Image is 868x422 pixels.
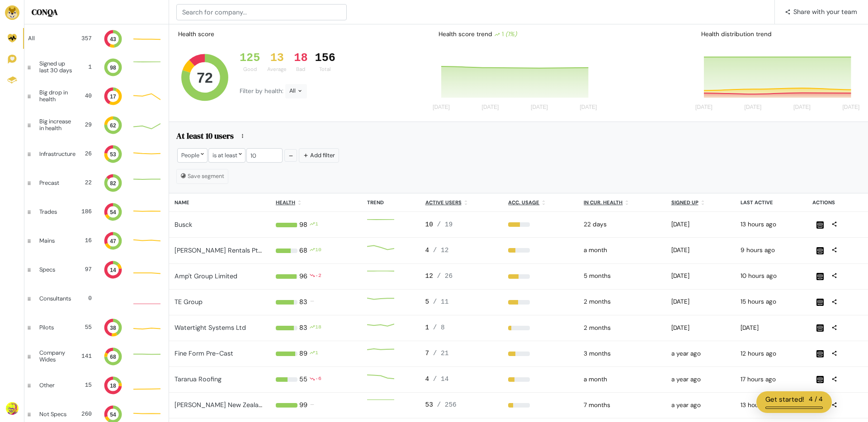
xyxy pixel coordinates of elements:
[82,121,92,129] div: 29
[39,118,75,131] div: Big increase in health
[299,148,339,162] button: Add filter
[671,375,730,384] div: 2024-09-24 11:51am
[508,403,573,408] div: 21%
[28,35,70,42] div: All
[694,26,864,42] div: Health distribution trend
[24,24,169,53] a: All 357 43
[425,323,498,333] div: 1
[584,324,660,333] div: 2025-06-16 12:00am
[175,246,274,254] a: [PERSON_NAME] Rentals Pty Ltd
[24,169,169,197] a: Precast 22 82
[433,375,449,383] span: / 14
[671,401,730,410] div: 2024-06-11 02:23pm
[294,66,307,73] div: Bad
[433,104,450,111] tspan: [DATE]
[837,391,859,413] iframe: Intercom live chat
[240,52,260,65] div: 125
[24,284,169,313] a: Consultants 0
[77,178,92,187] div: 22
[77,265,92,274] div: 97
[741,272,802,281] div: 2025-08-11 07:33pm
[39,267,70,273] div: Specs
[315,272,321,281] div: -2
[39,324,70,331] div: Pilots
[299,323,307,333] div: 83
[77,236,92,245] div: 16
[315,349,318,359] div: 1
[584,199,623,206] u: In cur. health
[77,323,92,332] div: 55
[77,410,92,418] div: 260
[24,197,169,226] a: Trades 186 54
[240,66,260,73] div: Good
[741,401,802,410] div: 2025-08-11 05:07pm
[584,375,660,384] div: 2025-06-30 12:00am
[240,87,285,95] span: Filter by health:
[299,246,307,256] div: 68
[425,220,498,230] div: 10
[433,324,445,331] span: / 8
[285,84,307,98] div: All
[83,63,92,71] div: 1
[24,255,169,284] a: Specs 97 14
[741,324,802,333] div: 2025-08-06 09:56pm
[807,193,868,212] th: Actions
[508,199,539,206] u: Acc. Usage
[425,375,498,384] div: 4
[580,104,597,111] tspan: [DATE]
[24,226,169,255] a: Mains 16 47
[24,140,169,169] a: Infrastructure 26 53
[176,169,228,183] button: Save segment
[39,350,73,363] div: Company Wides
[433,247,449,254] span: / 12
[437,272,453,280] span: / 26
[6,402,19,415] img: Avatar
[299,272,307,281] div: 96
[584,220,660,229] div: 2025-07-21 11:03am
[315,375,321,384] div: -6
[671,220,730,229] div: 2025-07-21 11:03am
[508,248,573,253] div: 33%
[671,349,730,358] div: 2024-06-01 12:35pm
[531,104,548,111] tspan: [DATE]
[741,220,802,229] div: 2025-08-11 04:35pm
[39,89,74,103] div: Big drop in health
[425,297,498,307] div: 5
[765,394,804,405] div: Get started!
[24,53,169,82] a: Signed up last 30 days 1 98
[843,104,860,111] tspan: [DATE]
[175,324,246,332] a: Watertight Systems Ltd
[671,199,698,206] u: Signed up
[208,148,245,162] div: is at least
[741,349,802,358] div: 2025-08-11 05:50pm
[176,28,216,41] div: Health score
[80,352,92,361] div: 141
[315,66,335,73] div: Total
[735,193,807,212] th: Last active
[176,131,234,144] h5: At least 10 users
[5,5,19,20] img: Brand
[431,26,602,42] div: Health score trend
[315,220,318,230] div: 1
[267,66,287,73] div: Average
[177,148,208,162] div: People
[741,375,802,384] div: 2025-08-11 01:01pm
[508,222,573,227] div: 53%
[175,401,278,409] a: [PERSON_NAME] New Zealand Ltd
[584,246,660,255] div: 2025-07-14 12:00am
[39,411,70,417] div: Not Specs
[741,297,802,306] div: 2025-08-11 02:54pm
[77,207,92,216] div: 186
[299,375,307,384] div: 55
[315,323,321,333] div: 18
[425,400,498,410] div: 53
[39,180,70,186] div: Precast
[482,104,499,111] tspan: [DATE]
[505,30,517,38] i: (1%)
[741,246,802,255] div: 2025-08-11 08:46pm
[671,297,730,306] div: 2025-01-20 03:31pm
[24,313,169,342] a: Pilots 55 38
[508,274,573,279] div: 46%
[433,298,449,305] span: / 11
[745,104,762,111] tspan: [DATE]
